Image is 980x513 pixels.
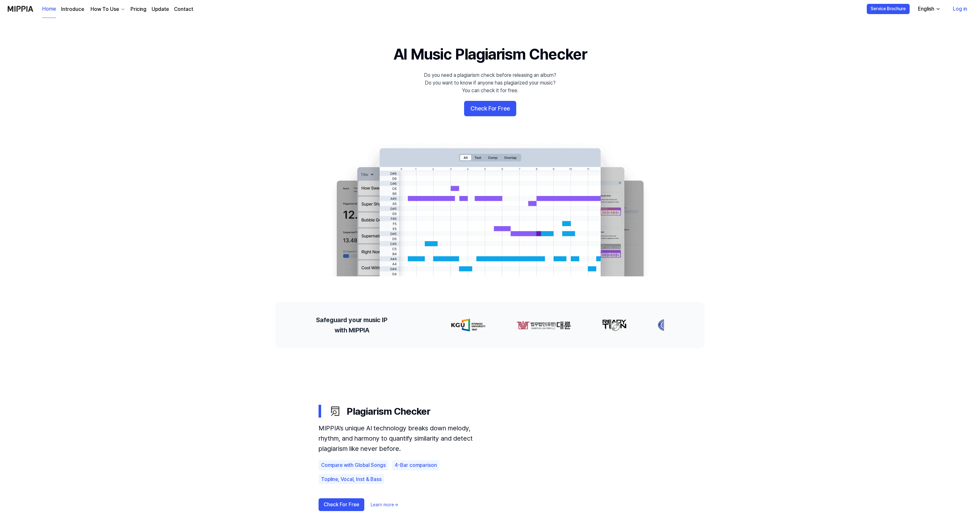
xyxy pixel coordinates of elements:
[867,4,910,14] button: Service Brochure
[42,0,56,18] a: Home
[602,319,627,331] img: partner-logo-2
[316,315,387,335] h2: Safeguard your music IP with MIPPIA
[89,5,120,13] div: How To Use
[319,399,661,423] button: Plagiarism Checker
[913,3,944,15] button: English
[61,5,84,13] a: Introduce
[451,319,486,331] img: partner-logo-0
[89,5,125,13] button: How To Use
[658,319,677,331] img: partner-logo-3
[424,71,556,94] div: Do you need a plagiarism check before releasing an album? Do you want to know if anyone has plagi...
[371,502,398,508] a: Learn more→
[392,460,439,470] div: 4-Bar comparison
[319,460,388,470] div: Compare with Global Songs
[329,404,661,418] div: Plagiarism Checker
[174,5,193,13] a: Contact
[917,5,936,13] div: English
[319,498,364,511] button: Check For Free
[319,423,491,454] div: MIPPIA’s unique AI technology breaks down melody, rhythm, and harmony to quantify similarity and ...
[130,5,146,13] a: Pricing
[152,5,169,13] a: Update
[464,101,516,116] button: Check For Free
[319,474,384,484] div: Topline, Vocal, Inst & Bass
[324,142,656,276] img: main Image
[516,319,571,331] img: partner-logo-1
[393,44,587,65] h1: AI Music Plagiarism Checker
